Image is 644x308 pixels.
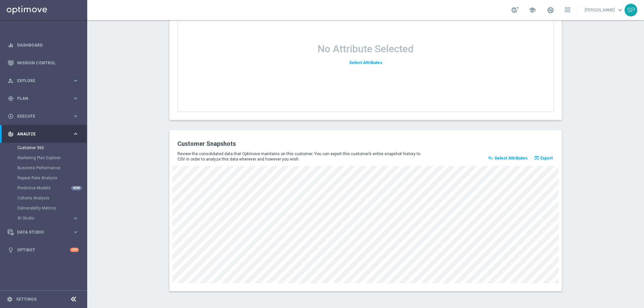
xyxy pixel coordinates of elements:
[17,153,87,163] div: Marketing Plan Explorer
[17,36,79,54] a: Dashboard
[7,296,13,302] i: settings
[533,153,554,163] button: open_in_browser Export
[17,54,79,72] a: Mission Control
[17,213,87,223] div: BI Studio
[72,113,79,119] i: keyboard_arrow_right
[17,175,70,181] a: Repeat Rate Analysis
[17,155,70,161] a: Marketing Plan Explorer
[17,195,70,201] a: Cohorts Analysis
[7,114,79,119] button: play_circle_outline Execute keyboard_arrow_right
[72,95,79,102] i: keyboard_arrow_right
[7,60,79,66] button: Mission Control
[8,131,72,137] div: Analyze
[616,6,624,14] span: keyboard_arrow_down
[177,140,361,148] h2: Customer Snapshots
[8,36,79,54] div: Dashboard
[348,58,383,67] button: Select Attributes
[488,155,493,161] i: playlist_add_check
[584,5,625,15] a: [PERSON_NAME]keyboard_arrow_down
[17,145,70,150] a: Customer 360
[8,42,14,48] i: equalizer
[17,173,87,183] div: Repeat Rate Analysis
[72,229,79,235] i: keyboard_arrow_right
[8,78,72,84] div: Explore
[17,132,72,136] span: Analyze
[8,131,14,137] i: track_changes
[17,193,87,203] div: Cohorts Analysis
[17,215,79,221] button: BI Studio keyboard_arrow_right
[17,97,72,101] span: Plan
[529,6,536,14] span: school
[318,43,414,55] h1: No Attribute Selected
[8,247,14,253] i: lightbulb
[72,77,79,84] i: keyboard_arrow_right
[17,165,70,171] a: Business Performance
[17,230,72,234] span: Data Studio
[17,205,70,211] a: Deliverability Metrics
[17,143,87,153] div: Customer 360
[8,113,72,119] div: Execute
[8,96,72,102] div: Plan
[71,186,82,190] div: NEW
[17,114,72,118] span: Execute
[8,113,14,119] i: play_circle_outline
[177,151,425,162] p: Review the consolidated data that Optimove maintains on this customer. You can export this custom...
[8,78,14,84] i: person_search
[17,183,87,193] div: Predictive Models
[8,229,72,235] div: Data Studio
[18,216,66,220] span: BI Studio
[8,54,79,72] div: Mission Control
[487,153,529,163] button: playlist_add_check Select Attributes
[534,155,539,161] i: open_in_browser
[17,241,70,259] a: Optibot
[17,163,87,173] div: Business Performance
[494,156,528,161] span: Select Attributes
[16,297,37,301] a: Settings
[625,4,637,16] div: SP
[72,215,79,222] i: keyboard_arrow_right
[17,203,87,213] div: Deliverability Metrics
[17,79,72,83] span: Explore
[7,230,79,235] button: Data Studio keyboard_arrow_right
[8,241,79,259] div: Optibot
[7,247,79,253] button: lightbulb Optibot +10
[18,216,72,220] div: BI Studio
[7,78,79,83] button: person_search Explore keyboard_arrow_right
[7,131,79,137] button: track_changes Analyze keyboard_arrow_right
[70,248,79,252] div: +10
[349,60,382,65] span: Select Attributes
[7,43,79,48] button: equalizer Dashboard
[17,185,70,191] a: Predictive Models
[72,131,79,137] i: keyboard_arrow_right
[540,156,553,161] span: Export
[7,96,79,101] button: gps_fixed Plan keyboard_arrow_right
[8,96,14,102] i: gps_fixed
